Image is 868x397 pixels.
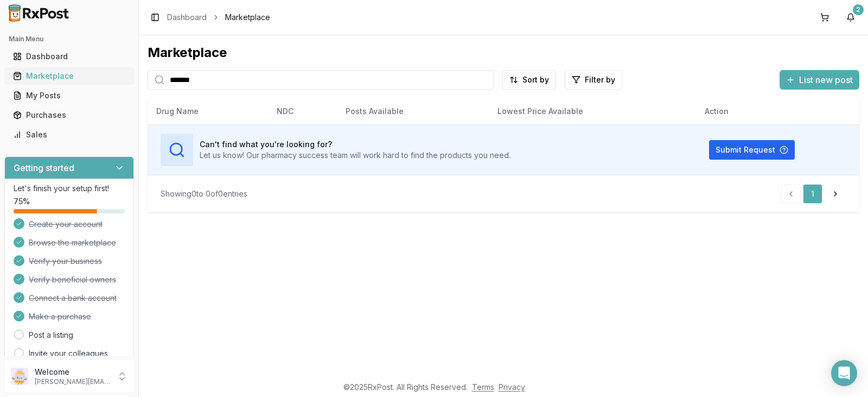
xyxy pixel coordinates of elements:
[337,98,489,124] th: Posts Available
[14,196,30,207] span: 75 %
[781,184,846,204] nav: pagination
[167,12,207,23] a: Dashboard
[709,140,795,160] button: Submit Request
[200,139,510,150] h3: Can't find what you're looking for?
[803,184,822,204] a: 1
[13,129,125,140] div: Sales
[29,311,91,322] span: Make a purchase
[9,125,130,144] a: Sales
[167,12,270,23] nav: breadcrumb
[522,74,549,85] span: Sort by
[696,98,859,124] th: Action
[4,87,134,104] button: My Posts
[4,126,134,143] button: Sales
[831,360,857,386] div: Open Intercom Messenger
[489,98,697,124] th: Lowest Price Available
[268,98,337,124] th: NDC
[29,256,102,267] span: Verify your business
[9,86,130,105] a: My Posts
[9,47,130,66] a: Dashboard
[29,330,73,341] a: Post a listing
[161,188,247,199] div: Showing 0 to 0 of 0 entries
[148,98,268,124] th: Drug Name
[825,184,846,204] a: Go to next page
[9,35,130,43] h2: Main Menu
[29,293,117,304] span: Connect a bank account
[9,66,130,86] a: Marketplace
[780,70,859,90] button: List new post
[4,67,134,85] button: Marketplace
[799,73,853,86] span: List new post
[14,183,125,194] p: Let's finish your setup first!
[29,237,116,248] span: Browse the marketplace
[4,4,74,22] img: RxPost Logo
[29,219,103,230] span: Create your account
[13,51,125,62] div: Dashboard
[35,367,110,377] p: Welcome
[4,48,134,65] button: Dashboard
[14,161,74,174] h3: Getting started
[11,368,28,385] img: User avatar
[565,70,622,90] button: Filter by
[780,75,859,86] a: List new post
[502,70,556,90] button: Sort by
[29,348,108,359] a: Invite your colleagues
[853,4,864,15] div: 2
[585,74,615,85] span: Filter by
[29,274,116,285] span: Verify beneficial owners
[842,9,859,26] button: 2
[4,106,134,124] button: Purchases
[13,110,125,121] div: Purchases
[200,150,510,161] p: Let us know! Our pharmacy success team will work hard to find the products you need.
[13,90,125,101] div: My Posts
[9,105,130,125] a: Purchases
[472,382,494,392] a: Terms
[148,44,859,61] div: Marketplace
[499,382,525,392] a: Privacy
[13,71,125,81] div: Marketplace
[35,377,110,386] p: [PERSON_NAME][EMAIL_ADDRESS][DOMAIN_NAME]
[225,12,270,23] span: Marketplace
